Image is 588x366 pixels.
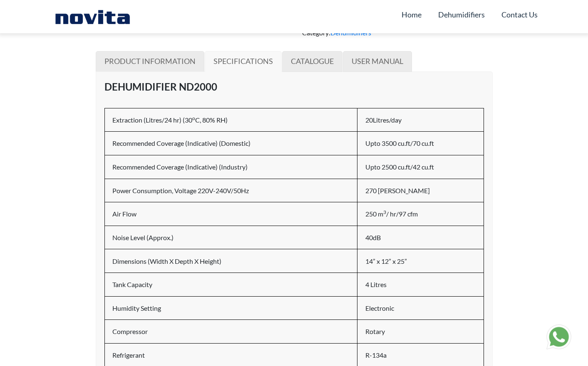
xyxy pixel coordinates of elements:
[302,29,371,37] span: Category:
[112,139,350,147] h6: Recommended Coverage (Indicative) (Domestic)
[365,233,476,241] h6: 40dB
[104,56,196,66] span: PRODUCT INFORMATION
[365,351,476,359] h6: R-134a
[365,187,476,194] h6: 270 [PERSON_NAME]
[383,209,386,215] sup: 3
[365,210,476,218] h6: 250 m / hr/97 cfm
[343,51,412,72] a: USER MANUAL
[438,7,485,22] a: Dehumidifiers
[112,187,350,194] h6: Power Consumption, Voltage 220V-240V/50Hz
[365,327,476,335] h6: Rotary
[365,139,476,147] h6: Upto 3500 cu.ft/70 cu.ft
[365,304,476,312] h6: Electronic
[352,56,403,66] span: USER MANUAL
[104,81,217,93] strong: DEHUMIDIFIER ND2000
[501,7,538,22] a: Contact Us
[112,351,350,359] h6: Refrigerant
[51,8,134,25] img: Novita
[365,280,476,288] h6: 4 Litres
[291,56,334,66] span: CATALOGUE
[205,51,282,72] a: SPECIFICATIONS
[402,7,422,22] a: Home
[112,163,350,171] h6: Recommended Coverage (Indicative) (Industry)
[282,51,342,72] a: CATALOGUE
[112,233,350,241] h6: Noise Level (Approx.)
[96,51,204,72] a: PRODUCT INFORMATION
[192,115,195,121] sup: o
[365,116,476,124] h6: 20Litres/day
[213,56,273,66] span: SPECIFICATIONS
[330,29,371,37] a: Dehumidifiers
[365,257,476,265] h6: 14” x 12” x 25”
[112,304,350,312] h6: Humidity Setting
[112,327,350,335] h6: Compressor
[112,257,350,265] h6: Dimensions (Width X Depth X Height)
[365,163,476,171] h6: Upto 2500 cu.ft/42 cu.ft
[112,280,350,288] h6: Tank Capacity
[112,210,350,218] h6: Air Flow
[112,116,350,124] h6: Extraction (Litres/24 hr) (30 C, 80% RH)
